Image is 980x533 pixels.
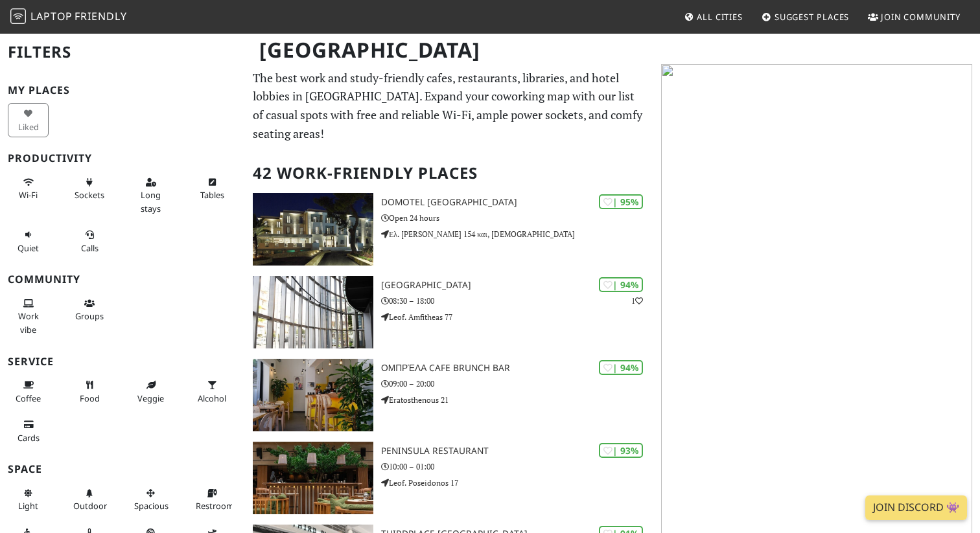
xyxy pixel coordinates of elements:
[8,84,237,96] h3: My Places
[75,310,104,322] span: Group tables
[17,432,40,444] span: Credit cards
[381,197,653,208] h3: Domotel [GEOGRAPHIC_DATA]
[381,212,653,224] p: Open 24 hours
[679,5,748,28] a: All Cities
[381,446,653,457] h3: Peninsula Restaurant
[196,500,234,512] span: Restroom
[8,374,49,409] button: Coffee
[130,482,171,517] button: Spacious
[253,69,646,143] p: The best work and study-friendly cafes, restaurants, libraries, and hotel lobbies in [GEOGRAPHIC_...
[192,374,233,409] button: Alcohol
[69,172,110,206] button: Sockets
[381,394,653,406] p: Eratosthenous 21
[381,378,653,390] p: 09:00 – 20:00
[8,293,49,340] button: Work vibe
[253,276,373,348] img: Red Center
[10,8,26,24] img: LaptopFriendly
[8,32,237,72] h2: Filters
[863,5,966,28] a: Join Community
[599,360,643,375] div: | 94%
[192,482,233,517] button: Restroom
[245,359,653,431] a: Ομπρέλα Cafe Brunch Bar | 94% Ομπρέλα Cafe Brunch Bar 09:00 – 20:00 Eratosthenous 21
[253,359,373,431] img: Ομπρέλα Cafe Brunch Bar
[198,392,226,404] span: Alcohol
[8,482,49,517] button: Light
[69,374,110,409] button: Food
[18,310,39,335] span: People working
[599,277,643,292] div: | 94%
[81,242,99,254] span: Video/audio calls
[599,443,643,458] div: | 93%
[17,242,39,254] span: Quiet
[8,273,237,286] h3: Community
[381,460,653,473] p: 10:00 – 01:00
[137,392,164,404] span: Veggie
[69,224,110,258] button: Calls
[599,194,643,209] div: | 95%
[134,500,169,512] span: Spacious
[192,172,233,206] button: Tables
[19,189,38,201] span: Stable Wi-Fi
[381,295,653,307] p: 08:30 – 18:00
[8,152,237,164] h3: Productivity
[253,153,646,193] h2: 42 Work-Friendly Places
[253,193,373,266] img: Domotel Kastri Hotel
[631,295,643,307] p: 1
[381,228,653,240] p: Ελ. [PERSON_NAME] 154 και, [DEMOGRAPHIC_DATA]
[881,11,961,23] span: Join Community
[8,414,49,448] button: Cards
[75,189,104,201] span: Power sockets
[381,311,653,323] p: Leof. Amfitheas 77
[381,280,653,291] h3: [GEOGRAPHIC_DATA]
[8,356,237,368] h3: Service
[200,189,224,201] span: Work-friendly tables
[16,392,41,404] span: Coffee
[245,442,653,514] a: Peninsula Restaurant | 93% Peninsula Restaurant 10:00 – 01:00 Leof. Poseidonos 17
[245,193,653,266] a: Domotel Kastri Hotel | 95% Domotel [GEOGRAPHIC_DATA] Open 24 hours Ελ. [PERSON_NAME] 154 και, [DE...
[245,276,653,348] a: Red Center | 94% 1 [GEOGRAPHIC_DATA] 08:30 – 18:00 Leof. Amfitheas 77
[8,224,49,258] button: Quiet
[69,293,110,327] button: Groups
[381,363,653,374] h3: Ομπρέλα Cafe Brunch Bar
[381,477,653,489] p: Leof. Poseidonos 17
[130,172,171,219] button: Long stays
[75,9,126,23] span: Friendly
[865,495,967,520] a: Join Discord 👾
[8,172,49,206] button: Wi-Fi
[69,482,110,517] button: Outdoor
[697,11,743,23] span: All Cities
[756,5,855,28] a: Suggest Places
[141,189,161,214] span: Long stays
[18,500,38,512] span: Natural light
[249,32,651,68] h1: [GEOGRAPHIC_DATA]
[73,500,107,512] span: Outdoor area
[10,6,127,28] a: LaptopFriendly LaptopFriendly
[253,442,373,514] img: Peninsula Restaurant
[80,392,100,404] span: Food
[130,374,171,409] button: Veggie
[8,463,237,475] h3: Space
[775,11,850,23] span: Suggest Places
[30,9,73,23] span: Laptop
